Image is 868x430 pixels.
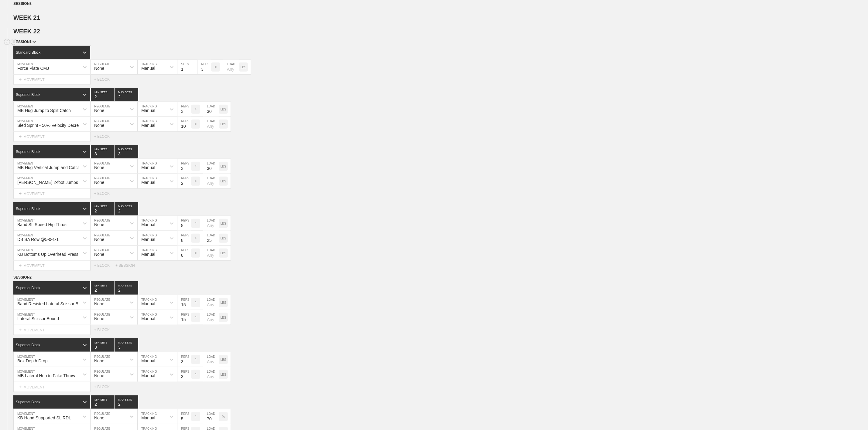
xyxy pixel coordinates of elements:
p: # [195,316,197,319]
span: + [19,191,22,196]
div: + BLOCK [94,385,115,389]
div: + BLOCK [94,263,115,268]
p: # [195,252,197,255]
div: DB SA Row @5-0-1-1 [17,237,59,242]
div: MB Hug Jump to Split Catch [17,108,71,113]
span: WEEK 21 [13,14,40,21]
p: LBS [221,222,226,225]
div: Superset Block [16,343,40,347]
div: Manual [141,108,155,113]
div: None [94,123,104,128]
p: LBS [221,180,226,183]
div: Manual [141,222,155,227]
div: Manual [141,237,155,242]
div: Box Depth Drop [17,358,48,363]
div: None [94,165,104,170]
input: Any [203,352,219,367]
div: None [94,316,104,321]
p: # [195,108,197,111]
input: Any [203,367,219,382]
div: Sled Sprint - 50% Velocity Decrement [17,123,83,128]
p: LBS [221,301,226,304]
div: KB Hand Supported SL RDL [17,415,71,420]
div: MB Hug Vertical Jump and Catch [17,165,80,170]
div: + BLOCK [94,191,115,196]
div: Manual [141,316,155,321]
input: Any [203,174,219,188]
div: None [94,252,104,257]
iframe: Chat Widget [838,401,868,430]
p: LBS [221,108,226,111]
div: + BLOCK [94,134,115,139]
div: None [94,66,104,71]
div: Manual [141,252,155,257]
p: # [195,415,197,418]
img: carrot_down.png [33,41,36,43]
div: MOVEMENT [13,189,91,199]
p: LBS [221,237,226,240]
div: MOVEMENT [13,261,91,271]
div: KB Bottoms Up Overhead Press @3-0-3-0 [17,252,83,257]
p: # [195,123,197,126]
span: SESSION 2 [13,275,32,279]
div: Superset Block [16,207,40,211]
p: LBS [221,165,226,168]
div: Superset Block [16,400,40,404]
div: Band SL Speed Hip Thrust [17,222,68,227]
div: Lateral Scissor Bound [17,316,59,321]
div: None [94,108,104,113]
div: None [94,301,104,306]
span: SESSION 3 [13,2,32,6]
div: + SESSION [115,263,140,268]
div: [PERSON_NAME] 2-foot Jumps [17,180,78,185]
p: # [195,180,197,183]
p: LBS [241,66,246,69]
div: Superset Block [16,286,40,290]
input: None [115,281,138,295]
div: Superset Block [16,93,40,97]
p: LBS [221,358,226,361]
div: Manual [141,165,155,170]
span: SESSION 1 [13,40,36,44]
p: # [195,301,197,304]
p: # [195,358,197,361]
span: WEEK 22 [13,28,40,35]
input: Any [203,231,219,245]
span: + [19,77,22,82]
p: % [222,415,225,418]
input: None [115,145,138,158]
p: # [195,373,197,376]
input: Any [203,310,219,325]
p: LBS [221,123,226,126]
div: None [94,237,104,242]
div: Standard Block [16,50,40,55]
p: LBS [221,373,226,376]
input: None [115,395,138,409]
input: Any [203,117,219,131]
div: MB Lateral Hop to Fake Throw [17,373,75,378]
input: Any [203,159,219,174]
div: Manual [141,373,155,378]
p: LBS [221,252,226,255]
input: None [115,202,138,215]
div: Band Resisted Lateral Scissor Bound [17,301,83,306]
div: Manual [141,123,155,128]
p: # [215,66,217,69]
div: None [94,415,104,420]
div: MOVEMENT [13,382,91,392]
div: None [94,373,104,378]
div: None [94,222,104,227]
span: + [19,263,22,268]
div: MOVEMENT [13,325,91,335]
input: Any [203,246,219,260]
p: # [195,237,197,240]
div: Manual [141,301,155,306]
p: # [195,165,197,168]
span: + [19,327,22,332]
p: # [195,222,197,225]
div: MOVEMENT [13,75,91,85]
div: Manual [141,415,155,420]
div: Manual [141,180,155,185]
input: None [115,338,138,352]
